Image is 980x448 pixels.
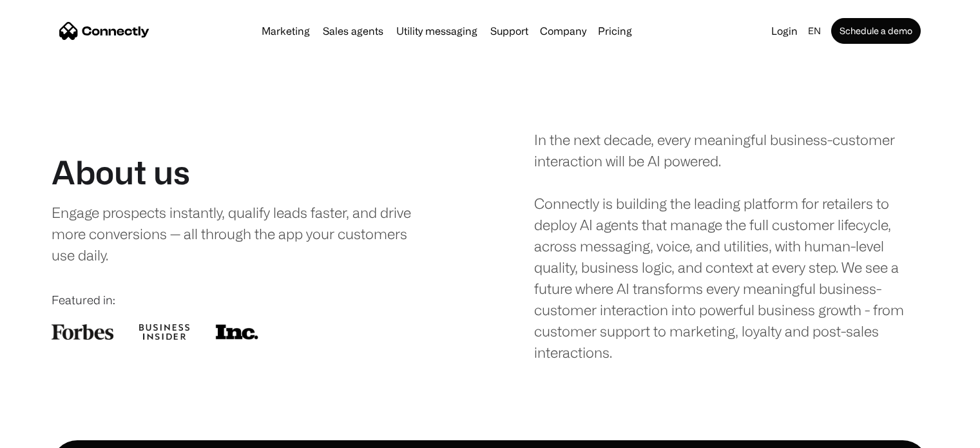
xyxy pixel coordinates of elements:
div: Company [540,22,586,40]
a: Support [485,26,533,36]
div: In the next decade, every meaningful business-customer interaction will be AI powered. Connectly ... [534,129,928,363]
a: Pricing [593,26,637,36]
a: home [59,21,149,41]
a: Schedule a demo [831,18,921,44]
div: Company [536,22,590,40]
a: Login [766,22,803,40]
a: Sales agents [318,26,389,36]
ul: Language list [26,425,77,443]
a: Marketing [256,26,315,36]
a: Utility messaging [391,26,483,36]
aside: Language selected: English [13,424,77,443]
div: en [808,22,821,40]
div: Engage prospects instantly, qualify leads faster, and drive more conversions — all through the ap... [52,202,427,266]
h1: About us [52,153,190,191]
div: Featured in: [52,291,446,309]
div: en [803,22,829,40]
